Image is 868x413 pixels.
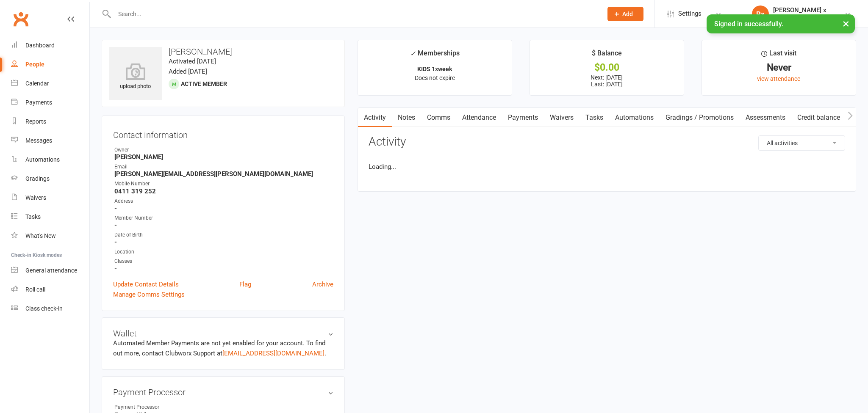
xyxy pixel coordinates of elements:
div: Classes [114,257,333,265]
a: [EMAIL_ADDRESS][DOMAIN_NAME] [222,350,324,357]
div: What's New [25,232,56,239]
div: Payment Processor [114,403,184,411]
a: Comms [421,108,456,127]
strong: 0411 319 252 [114,187,333,195]
strong: - [114,221,333,229]
a: Flag [239,279,251,289]
no-payment-system: Automated Member Payments are not yet enabled for your account. To find out more, contact Clubwor... [113,339,326,357]
a: Attendance [456,108,502,127]
div: upload photo [109,63,162,91]
div: Roll call [25,286,45,293]
input: Search... [112,8,597,20]
a: Payments [502,108,544,127]
div: Location [114,248,333,256]
strong: [PERSON_NAME] [114,153,333,161]
a: Credit balance [791,108,846,127]
a: Gradings [11,169,89,188]
a: Gradings / Promotions [660,108,740,127]
a: Payments [11,93,89,112]
span: Active member [181,80,227,87]
div: Address [114,197,333,205]
a: Tasks [580,108,609,127]
div: Owner [114,146,333,154]
a: Class kiosk mode [11,299,89,318]
a: Waivers [11,188,89,207]
div: Date of Birth [114,231,333,239]
a: Roll call [11,280,89,299]
a: Automations [609,108,660,127]
a: Waivers [544,108,580,127]
a: Reports [11,112,89,131]
a: Activity [358,108,392,127]
strong: - [114,204,333,212]
div: Gradings [25,175,50,182]
a: Dashboard [11,36,89,55]
div: Reports [25,118,46,125]
strong: KIDS 1xweek [417,66,452,72]
button: × [838,14,854,33]
button: Add [607,7,643,21]
div: Class check-in [25,305,63,312]
a: Manage Comms Settings [113,289,185,300]
a: Tasks [11,207,89,226]
i: ✓ [410,50,416,58]
div: [PERSON_NAME] x [773,6,844,14]
h3: Activity [369,135,845,149]
a: Calendar [11,74,89,93]
a: Update Contact Details [113,279,179,289]
div: Payments [25,99,52,106]
time: Added [DATE] [169,68,207,75]
div: Email [114,163,333,171]
strong: - [114,238,333,246]
h3: Wallet [113,329,333,338]
div: Last visit [761,48,796,63]
div: Bulldog Thai Boxing School [773,14,844,22]
h3: Contact information [113,127,333,140]
a: Clubworx [10,8,31,30]
div: People [25,61,44,68]
div: $ Balance [592,48,622,63]
span: Does not expire [415,74,455,81]
div: Never [710,63,848,72]
a: People [11,55,89,74]
a: Assessments [740,108,791,127]
span: Settings [678,4,702,23]
a: What's New [11,226,89,245]
div: Calendar [25,80,49,87]
a: view attendance [757,75,800,82]
div: Member Number [114,214,333,222]
div: $0.00 [538,63,676,72]
div: Memberships [410,48,460,63]
time: Activated [DATE] [169,58,216,65]
a: Automations [11,150,89,169]
div: Waivers [25,194,46,201]
strong: - [114,265,333,273]
strong: [PERSON_NAME][EMAIL_ADDRESS][PERSON_NAME][DOMAIN_NAME] [114,170,333,178]
a: Archive [312,279,333,289]
h3: [PERSON_NAME] [109,47,338,56]
div: General attendance [25,267,77,274]
div: Rx [752,6,769,22]
div: Messages [25,137,52,144]
span: Signed in successfully. [714,20,783,28]
a: General attendance kiosk mode [11,261,89,280]
div: Tasks [25,213,41,220]
li: Loading... [369,162,845,172]
span: Add [622,11,633,17]
div: Mobile Number [114,180,333,188]
h3: Payment Processor [113,388,333,397]
p: Next: [DATE] Last: [DATE] [538,74,676,88]
a: Messages [11,131,89,150]
div: Automations [25,156,60,163]
a: Notes [392,108,421,127]
div: Dashboard [25,42,55,49]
